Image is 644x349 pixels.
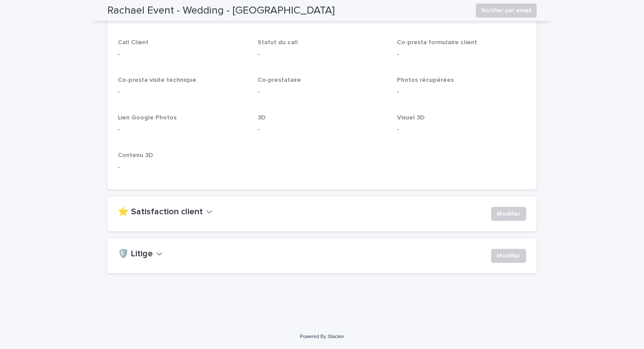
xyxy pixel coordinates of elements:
span: Notifier par email [481,6,531,15]
button: Notifier par email [476,3,537,17]
span: Contenu 3D [118,152,153,158]
span: Call Client [118,39,149,45]
p: - [397,87,526,97]
span: Lien Google Photos [118,115,177,121]
span: Modifier [497,209,520,218]
span: Modifier [497,251,520,260]
h2: 🛡️ Litige [118,249,153,259]
p: - [258,50,387,59]
span: Photos récupérées [397,77,454,83]
button: Modifier [491,207,526,221]
span: Co-presta visite technique [118,77,196,83]
a: Powered By Stacker [300,334,344,339]
button: ⭐ Satisfaction client [118,207,212,217]
span: Co-prestataire [258,77,301,83]
p: - [118,87,247,97]
span: 3D [258,115,265,121]
p: - [118,163,247,172]
p: - [258,87,387,97]
button: Modifier [491,249,526,263]
p: - [258,125,387,134]
span: Visuel 3D [397,115,425,121]
button: 🛡️ Litige [118,249,163,259]
p: - [118,125,247,134]
p: - [397,125,526,134]
span: Co-presta formulaire client [397,39,477,45]
h2: Rachael Event - Wedding - [GEOGRAPHIC_DATA] [107,4,335,17]
p: - [118,50,247,59]
p: - [397,50,526,59]
span: Statut du call [258,39,298,45]
h2: ⭐ Satisfaction client [118,207,203,217]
